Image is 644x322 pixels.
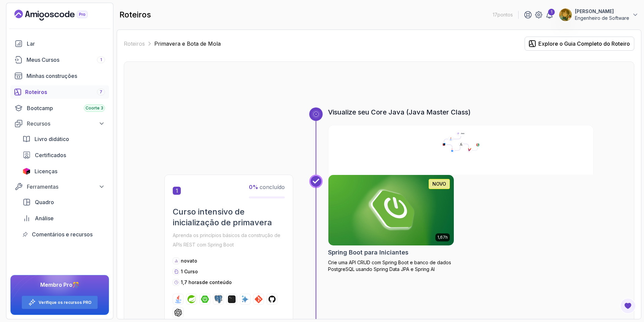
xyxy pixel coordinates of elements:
a: acampamento de treinamento [10,101,109,115]
img: logotipo do GitHub [268,295,276,303]
font: 🎊 [72,281,79,288]
a: Página de destino [14,10,103,20]
span: 1 [100,57,102,62]
font: 1 [181,269,183,274]
font: 17 [493,12,497,17]
font: concluído [260,184,285,190]
font: Licenças [35,168,57,175]
img: logotipo do terminal [228,295,236,303]
a: licenças [18,165,109,178]
img: logotipo da spring-boot [201,295,209,303]
font: 1,7 horas [181,279,202,285]
font: Primavera e Bota de Mola [154,40,221,47]
font: Visualize seu Core Java (Java Master Class) [328,108,471,116]
font: Crie uma API CRUD com Spring Boot e banco de dados PostgreSQL usando Spring Data JPA e Spring AI [328,260,451,272]
a: Verifique os recursos PRO [39,300,92,305]
font: % [253,184,258,190]
font: 1 [176,187,178,194]
button: Recursos [10,118,109,130]
button: Explore o Guia Completo do Roteiro [525,37,634,51]
img: logotipo do chatgpt [174,309,182,317]
span: 7 [100,89,102,95]
font: Quadro [35,199,54,205]
img: Cartão Spring Boot para Iniciantes [328,175,454,245]
a: livro didático [18,132,109,146]
font: Comentários e recursos [32,231,93,238]
font: Minhas construções [26,73,77,79]
img: imagem de perfil do usuário [559,8,572,21]
a: Roteiros [124,40,145,48]
img: logotipo da primavera [187,295,196,303]
font: Curso intensivo de inicialização de primavera [173,207,272,227]
font: NOVO [432,181,446,187]
a: roteiros [10,85,109,99]
font: Lar [27,40,35,47]
font: [PERSON_NAME] [575,8,614,14]
img: ícone jetbrains [22,168,31,175]
font: Aprenda os princípios básicos da construção de APIs REST com Spring Boot [173,232,280,247]
a: opinião [18,228,109,241]
iframe: widget de bate-papo [517,174,637,292]
a: lar [10,37,109,50]
font: Roteiros [124,40,145,47]
img: logotipo Java [174,295,182,303]
font: Livro didático [35,136,69,142]
font: Ferramentas [27,183,58,190]
font: 1 [551,9,552,14]
font: Curso [184,269,198,274]
button: Verifique os recursos PRO [21,295,98,309]
button: Ferramentas [10,181,109,193]
a: analítica [18,212,109,225]
img: logotipo do postgres [214,295,222,303]
font: roteiros [119,10,151,19]
font: Recursos [27,120,50,127]
font: Coorte 3 [86,105,103,110]
a: cursos [10,53,109,66]
font: Roteiros [25,89,47,95]
a: 1 [545,11,553,19]
font: de conteúdo [202,279,232,285]
a: certificados [18,148,109,162]
a: constrói [10,69,109,83]
iframe: widget de bate-papo [616,295,637,315]
font: Certificados [35,152,66,158]
font: novato [181,258,197,264]
img: logotipo de IA [241,295,249,303]
font: pontos [497,12,513,17]
font: Explore o Guia Completo do Roteiro [538,40,630,47]
img: logotipo do git [255,295,263,303]
font: Meus Cursos [26,56,59,63]
font: Engenheiro de Software [575,15,629,21]
font: Spring Boot para Iniciantes [328,249,409,256]
button: imagem de perfil do usuário[PERSON_NAME]Engenheiro de Software [559,8,639,21]
font: 1,67h [437,235,448,240]
a: quadro [18,195,109,209]
font: Bootcamp [27,105,53,111]
font: 0 [249,184,253,190]
a: Cartão Spring Boot para Iniciantes1,67hNOVOSpring Boot para IniciantesCrie uma API CRUD com Sprin... [328,175,454,273]
font: Análise [35,215,54,222]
